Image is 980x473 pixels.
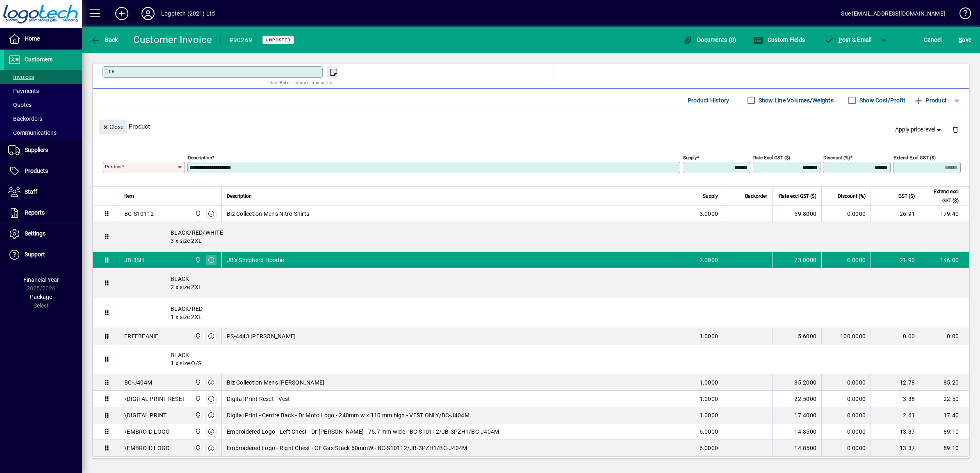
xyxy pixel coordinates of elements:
[681,32,738,47] button: Documents (0)
[4,70,82,84] a: Invoices
[25,188,37,195] span: Staff
[895,125,943,134] span: Apply price level
[119,222,969,251] div: BLACK/RED/WHITE 3 x size 2XL
[266,37,291,43] span: Unposted
[684,93,733,108] button: Product History
[4,29,82,49] a: Home
[777,395,816,403] div: 22.5000
[4,126,82,140] a: Communications
[193,332,202,341] span: Central
[841,7,945,20] div: Sue [EMAIL_ADDRESS][DOMAIN_NAME]
[193,378,202,387] span: Central
[4,203,82,223] a: Reports
[124,428,170,436] div: \EMBROID LOGO
[227,395,290,403] span: Digital Print Reset - Vest
[821,328,871,344] td: 100.0000
[820,32,876,47] button: Post & Email
[4,140,82,161] a: Suppliers
[683,36,736,43] span: Documents (0)
[824,36,872,43] span: ost & Email
[25,230,46,237] span: Settings
[105,68,114,74] mat-label: Title
[700,428,718,436] span: 6.0000
[161,7,215,20] div: Logotech (2021) Ltd
[700,210,718,218] span: 3.0000
[23,276,59,283] span: Financial Year
[821,374,871,391] td: 0.0000
[25,167,48,174] span: Products
[124,256,144,264] div: JB-3SH
[4,244,82,265] a: Support
[30,294,52,300] span: Package
[953,2,970,28] a: Knowledge Base
[4,84,82,98] a: Payments
[119,344,969,374] div: BLACK 1 x size O/S
[188,155,212,161] mat-label: Description
[109,6,135,21] button: Add
[757,96,834,104] label: Show Line Volumes/Weights
[777,428,816,436] div: 14.8500
[4,112,82,126] a: Backorders
[821,206,871,222] td: 0.0000
[124,210,154,218] div: BC-S10112
[8,115,42,122] span: Backorders
[4,182,82,202] a: Staff
[193,209,202,218] span: Central
[823,155,850,161] mat-label: Discount (%)
[745,192,767,201] span: Backorder
[920,407,969,423] td: 17.40
[777,210,816,218] div: 59.8000
[871,440,920,456] td: 13.37
[777,411,816,419] div: 17.4000
[925,187,959,205] span: Extend excl GST ($)
[871,423,920,440] td: 13.37
[946,126,965,133] app-page-header-button: Delete
[838,192,866,201] span: Discount (%)
[920,374,969,391] td: 85.20
[99,120,127,134] button: Close
[193,256,202,265] span: Central
[227,210,309,218] span: Biz Collection Mens Nitro Shirts
[821,252,871,268] td: 0.0000
[920,328,969,344] td: 0.00
[269,78,334,87] mat-hint: Use 'Enter' to start a new line
[105,164,122,170] mat-label: Product
[8,74,34,80] span: Invoices
[193,444,202,453] span: Central
[119,298,969,328] div: BLACK/RED 1 x size 2XL
[124,444,170,452] div: \EMBROID LOGO
[8,129,57,136] span: Communications
[25,147,48,153] span: Suppliers
[821,440,871,456] td: 0.0000
[227,378,324,387] span: Biz Collection Mens [PERSON_NAME]
[193,427,202,436] span: Central
[914,94,947,107] span: Product
[946,120,965,139] button: Delete
[777,444,816,452] div: 14.8500
[892,122,946,137] button: Apply price level
[821,423,871,440] td: 0.0000
[25,251,45,258] span: Support
[4,161,82,181] a: Products
[893,155,936,161] mat-label: Extend excl GST ($)
[871,206,920,222] td: 26.91
[753,36,805,43] span: Custom Fields
[227,332,296,340] span: PS-4443 [PERSON_NAME]
[124,378,152,387] div: BC-J404M
[25,56,52,63] span: Customers
[227,428,499,436] span: Embroidered Logo - Left Chest - Dr [PERSON_NAME] - 75.7 mm wide - BC-S10112/JB-3PZH1/BC-J404M
[920,423,969,440] td: 89.10
[924,33,942,46] span: Cancel
[703,192,718,201] span: Supply
[871,252,920,268] td: 21.90
[700,256,718,264] span: 2.0000
[93,111,969,141] div: Product
[821,391,871,407] td: 0.0000
[133,33,212,46] div: Customer Invoice
[753,155,790,161] mat-label: Rate excl GST ($)
[135,6,161,21] button: Profile
[959,36,962,43] span: S
[871,374,920,391] td: 12.78
[227,411,469,419] span: Digital Print - Centre Back - Dr Moto Logo - 240mm w x 110 mm high - VEST ONLY/BC-J404M
[777,332,816,340] div: 5.6000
